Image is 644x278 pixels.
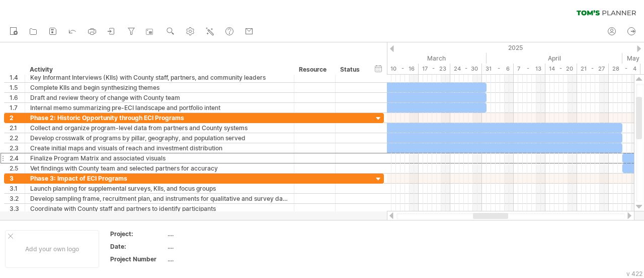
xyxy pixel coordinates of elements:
div: 2.5 [10,163,25,173]
div: Add your own logo [5,230,99,268]
div: 3 [10,174,25,183]
div: Develop crosswalk of programs by pillar, geography, and population served [30,133,289,143]
div: 21 - 27 [577,64,609,74]
div: March 2025 [346,53,487,64]
div: 2 [10,113,25,123]
div: 3.3 [10,204,25,213]
div: 1.6 [10,93,25,102]
div: April 2025 [487,53,622,64]
div: Create initial maps and visuals of reach and investment distribution [30,143,289,153]
div: Collect and organize program-level data from partners and County systems [30,123,289,133]
div: Key Informant Interviews (KIIs) with County staff, partners, and community leaders [30,73,289,82]
div: 14 - 20 [545,64,577,74]
div: 3.1 [10,184,25,193]
div: Phase 2: Historic Opportunity through ECI Programs [30,113,289,123]
div: 17 - 23 [419,64,450,74]
div: .... [168,230,252,238]
div: Project: [110,230,166,238]
div: Draft and review theory of change with County team [30,93,289,102]
div: 10 - 16 [387,64,419,74]
div: Phase 3: Impact of ECI Programs [30,174,289,183]
div: 1.4 [10,73,25,82]
div: Status [340,65,362,75]
div: v 422 [626,270,642,277]
div: .... [168,255,252,263]
div: Finalize Program Matrix and associated visuals [30,153,289,163]
div: Coordinate with County staff and partners to identify participants [30,204,289,213]
div: Vet findings with County team and selected partners for accuracy [30,163,289,173]
div: Date: [110,242,166,251]
div: 1.5 [10,83,25,92]
div: Internal memo summarizing pre-ECI landscape and portfolio intent [30,103,289,113]
div: Resource [299,65,330,75]
div: 7 - 13 [514,64,545,74]
div: .... [168,242,252,251]
div: Launch planning for supplemental surveys, KIIs, and focus groups [30,184,289,193]
div: 3.2 [10,194,25,203]
div: 1.7 [10,103,25,113]
div: 28 - 4 [609,64,640,74]
div: 2.4 [10,153,25,163]
div: 2.2 [10,133,25,143]
div: 24 - 30 [450,64,482,74]
div: Project Number [110,255,166,263]
div: Activity [30,65,288,75]
div: 2.3 [10,143,25,153]
div: 31 - 6 [482,64,514,74]
div: 2.1 [10,123,25,133]
div: Develop sampling frame, recruitment plan, and instruments for qualitative and survey data collection [30,194,289,203]
div: Complete KIIs and begin synthesizing themes [30,83,289,92]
